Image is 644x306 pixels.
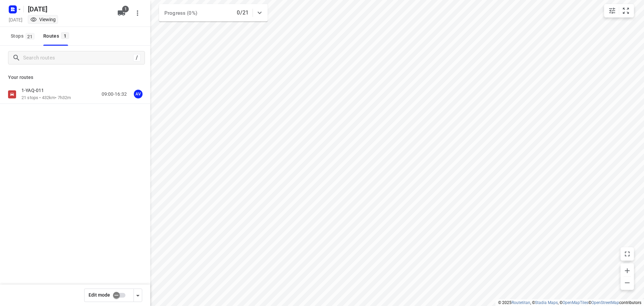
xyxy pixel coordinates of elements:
[605,4,619,17] button: Map settings
[604,4,634,17] div: small contained button group
[102,91,127,98] p: 09:00-16:32
[498,300,641,305] li: © 2025 , © , © © contributors
[43,32,71,40] div: Routes
[122,6,129,12] span: 1
[21,95,71,101] p: 21 stops • 432km • 7h32m
[8,74,142,81] p: Your routes
[133,54,141,61] div: /
[134,291,142,299] div: Driver app settings
[591,300,619,305] a: OpenStreetMap
[30,16,56,23] div: You are currently in view mode. To make any changes, go to edit project.
[562,300,588,305] a: OpenMapTiles
[11,32,37,40] span: Stops
[23,53,133,63] input: Search routes
[25,33,35,40] span: 21
[115,6,128,20] button: 1
[89,292,110,298] span: Edit mode
[619,4,633,17] button: Fit zoom
[131,6,144,20] button: More
[164,10,197,16] span: Progress (0%)
[512,300,530,305] a: Routetitan
[237,9,249,17] p: 0/21
[159,4,268,21] div: Progress (0%)0/21
[21,87,48,93] p: 1-YAQ-011
[535,300,558,305] a: Stadia Maps
[61,32,69,39] span: 1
